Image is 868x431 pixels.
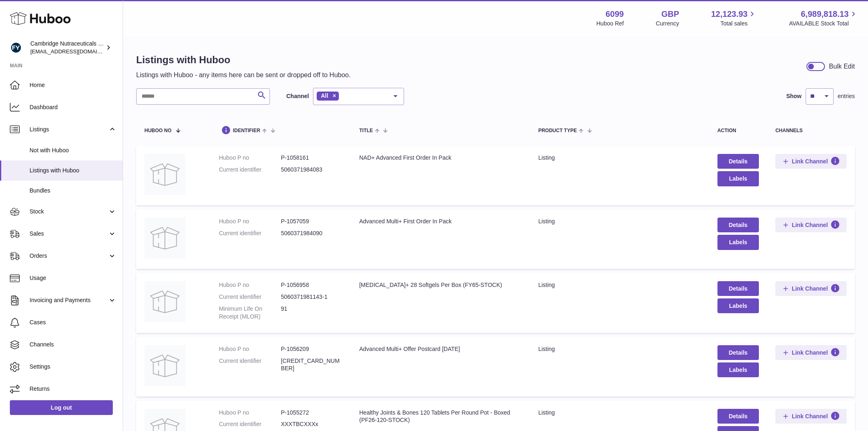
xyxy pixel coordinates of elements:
button: Link Channel [775,218,847,232]
p: Listings with Huboo - any items here can be sent or dropped off to Huboo. [136,71,351,80]
span: entries [838,92,855,100]
dd: 5060371981143-1 [281,293,343,301]
dd: P-1056209 [281,345,343,353]
dd: 91 [281,305,343,321]
div: Currency [656,20,679,28]
dt: Huboo P no [219,345,281,353]
img: Advanced Multi+ Offer Postcard September 2025 [144,345,185,386]
span: Usage [30,274,116,282]
dd: P-1055272 [281,409,343,417]
span: 12,123.93 [711,9,747,20]
span: Sales [30,230,108,238]
button: Labels [717,235,759,250]
img: Advanced Multi+ First Order In Pack [144,218,185,259]
span: Listings with Huboo [30,167,116,174]
dt: Current identifier [219,357,281,373]
span: 6,989,818.13 [801,9,849,20]
div: Advanced Multi+ First Order In Pack [359,218,522,225]
span: Link Channel [792,285,828,292]
div: channels [775,128,847,133]
a: Details [717,154,759,169]
dt: Current identifier [219,166,281,174]
div: listing [538,218,701,225]
label: Channel [286,92,309,100]
button: Link Channel [775,154,847,169]
span: Settings [30,363,116,371]
button: Labels [717,171,759,186]
span: Home [30,81,116,89]
img: NAD+ Advanced First Order In Pack [144,154,185,195]
span: title [359,128,373,133]
dd: XXXTBCXXXx [281,420,343,428]
a: Details [717,345,759,360]
button: Link Channel [775,281,847,296]
div: listing [538,345,701,353]
span: Channels [30,341,116,348]
button: Labels [717,298,759,313]
span: Orders [30,252,108,260]
span: Link Channel [792,158,828,165]
div: Cambridge Nutraceuticals Ltd [30,40,104,55]
dt: Huboo P no [219,218,281,225]
div: action [717,128,759,133]
img: internalAdmin-6099@internal.huboo.com [10,41,22,54]
dt: Current identifier [219,229,281,237]
span: Invoicing and Payments [30,296,108,304]
span: [EMAIL_ADDRESS][DOMAIN_NAME] [30,48,121,55]
strong: GBP [661,9,679,20]
dt: Current identifier [219,420,281,428]
div: Healthy Joints & Bones 120 Tablets Per Round Pot - Boxed (PF26-120-STOCK) [359,409,522,424]
div: Advanced Multi+ Offer Postcard [DATE] [359,345,522,353]
dd: P-1058161 [281,154,343,162]
span: Returns [30,385,116,393]
div: listing [538,154,701,162]
a: Log out [10,400,113,415]
a: 12,123.93 Total sales [711,9,757,28]
h1: Listings with Huboo [136,53,351,66]
div: listing [538,281,701,289]
strong: 6099 [605,9,624,20]
a: Details [717,409,759,424]
span: Total sales [720,20,757,28]
a: 6,989,818.13 AVAILABLE Stock Total [789,9,858,28]
dd: P-1056958 [281,281,343,289]
label: Show [786,92,802,100]
dd: P-1057059 [281,218,343,225]
span: Product Type [538,128,577,133]
dd: 5060371984090 [281,229,343,237]
button: Link Channel [775,409,847,424]
span: Link Channel [792,413,828,420]
div: [MEDICAL_DATA]+ 28 Softgels Per Box (FY65-STOCK) [359,281,522,289]
span: Link Channel [792,349,828,356]
span: Dashboard [30,103,116,111]
span: Link Channel [792,221,828,229]
dd: [CREDIT_CARD_NUMBER] [281,357,343,373]
dt: Huboo P no [219,409,281,417]
button: Labels [717,362,759,377]
span: Bundles [30,187,116,195]
span: AVAILABLE Stock Total [789,20,858,28]
span: identifier [233,128,260,133]
dt: Huboo P no [219,281,281,289]
dt: Current identifier [219,293,281,301]
span: Not with Huboo [30,147,116,154]
dd: 5060371984083 [281,166,343,174]
span: Cases [30,319,116,326]
div: NAD+ Advanced First Order In Pack [359,154,522,162]
dt: Minimum Life On Receipt (MLOR) [219,305,281,321]
div: listing [538,409,701,417]
button: Link Channel [775,345,847,360]
div: Huboo Ref [596,20,624,28]
dt: Huboo P no [219,154,281,162]
span: Stock [30,208,108,215]
a: Details [717,281,759,296]
img: Vitamin D+ 28 Softgels Per Box (FY65-STOCK) [144,281,185,322]
div: Bulk Edit [829,62,855,71]
span: Huboo no [144,128,171,133]
a: Details [717,218,759,232]
span: All [321,92,328,99]
span: Listings [30,126,108,133]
